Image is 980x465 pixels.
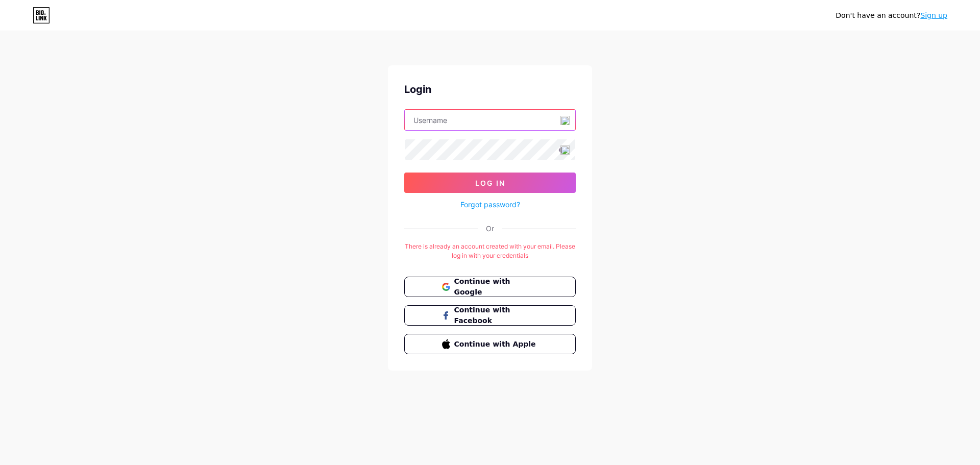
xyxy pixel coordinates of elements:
[404,242,576,260] div: There is already an account created with your email. Please log in with your credentials
[560,116,570,125] img: 19.png
[560,145,570,155] img: 19.png
[475,179,505,187] span: Log In
[454,276,538,298] span: Continue with Google
[460,199,520,210] a: Forgot password?
[404,277,576,297] button: Continue with Google
[920,11,947,19] a: Sign up
[404,173,576,193] button: Log In
[404,82,576,97] div: Login
[404,334,576,354] button: Continue with Apple
[405,110,575,130] input: Username
[836,10,947,21] div: Don't have an account?
[486,223,494,234] div: Or
[454,305,538,326] span: Continue with Facebook
[404,305,576,326] button: Continue with Facebook
[454,339,538,350] span: Continue with Apple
